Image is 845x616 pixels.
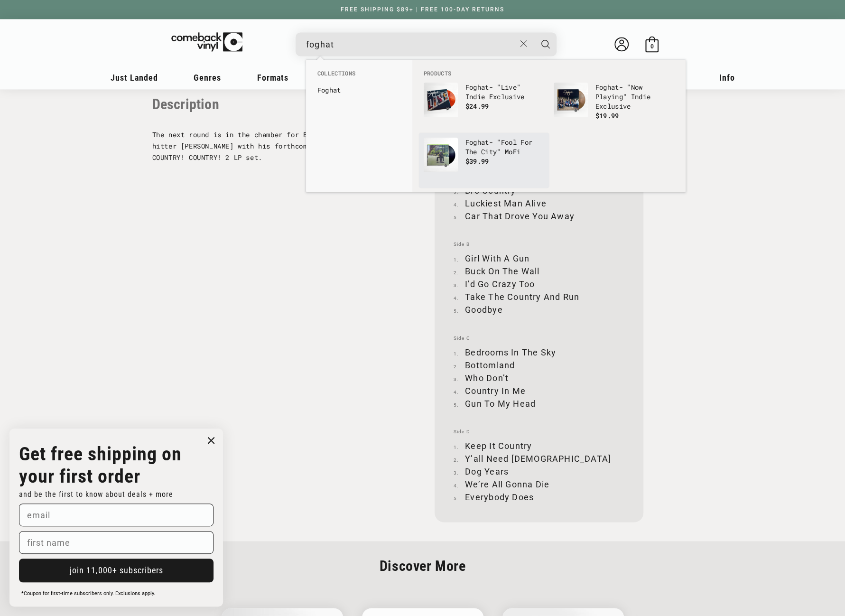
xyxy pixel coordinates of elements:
[313,83,406,98] li: collections: Foghat
[454,452,624,465] li: Y’all Need [DEMOGRAPHIC_DATA]
[454,265,624,278] li: Buck On The Wall
[331,6,514,13] a: FREE SHIPPING $89+ | FREE 100-DAY RETURNS
[424,138,458,172] img: Foghat - "Fool For The City" MoFi
[454,242,624,247] span: Side B
[454,335,624,341] span: Side C
[424,83,544,128] a: Foghat - "Live" Indie Exclusive Foghat- "Live" Indie Exclusive $24.99
[454,290,624,303] li: Take The Country And Run
[419,133,549,188] li: products: Foghat - "Fool For The City" MoFi
[296,32,557,56] div: Search
[454,397,624,410] li: Gun To My Head
[595,83,674,111] p: - "Now Playing" Indie Exclusive
[454,429,624,434] span: Side D
[454,303,624,316] li: Goodbye
[454,371,624,384] li: Who Don’t
[152,96,411,112] p: Description
[454,439,624,452] li: Keep It Country
[454,490,624,503] li: Everybody Does
[465,83,489,92] b: Foghat
[454,345,624,358] li: Bedrooms In The Sky
[424,138,544,183] a: Foghat - "Fool For The City" MoFi Foghat- "Fool For The City" MoFi $39.99
[719,73,735,83] span: Info
[534,32,557,56] button: Search
[454,358,624,371] li: Bottomland
[19,443,182,487] strong: Get free shipping on your first order
[465,138,489,147] b: Foghat
[465,83,544,102] p: - "Live" Indie Exclusive
[317,85,341,94] b: Foghat
[306,35,515,54] input: When autocomplete results are available use up and down arrows to review and enter to select
[454,465,624,477] li: Dog Years
[194,73,221,83] span: Genres
[419,78,549,133] li: products: Foghat - "Live" Indie Exclusive
[412,60,686,192] div: Products
[317,85,401,95] a: Foghat
[595,83,619,92] b: Foghat
[650,43,653,50] span: 0
[454,278,624,290] li: I’d Go Crazy Too
[152,130,401,162] span: The next round is in the chamber for Big Loud Records heavy hitter [PERSON_NAME] with his forthco...
[19,531,214,554] input: first name
[465,102,489,111] span: $24.99
[454,384,624,397] li: Country In Me
[465,157,489,166] span: $39.99
[454,210,624,223] li: Car That Drove You Away
[257,73,288,83] span: Formats
[19,559,214,582] button: join 11,000+ subscribers
[313,69,406,83] li: Collections
[19,490,173,499] span: and be the first to know about deals + more
[424,83,458,117] img: Foghat - "Live" Indie Exclusive
[554,83,674,128] a: Foghat - "Now Playing" Indie Exclusive Foghat- "Now Playing" Indie Exclusive $19.99
[419,69,679,78] li: Products
[515,33,532,54] button: Close
[465,138,544,157] p: - "Fool For The City" MoFi
[595,111,619,120] span: $19.99
[204,433,218,448] button: Close dialog
[21,590,155,597] span: *Coupon for first-time subscribers only. Exclusions apply.
[111,73,158,83] span: Just Landed
[454,252,624,265] li: Girl With A Gun
[306,60,412,103] div: Collections
[19,504,214,526] input: email
[554,83,588,117] img: Foghat - "Now Playing" Indie Exclusive
[454,197,624,210] li: Luckiest Man Alive
[454,477,624,490] li: We’re All Gonna Die
[549,78,679,133] li: products: Foghat - "Now Playing" Indie Exclusive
